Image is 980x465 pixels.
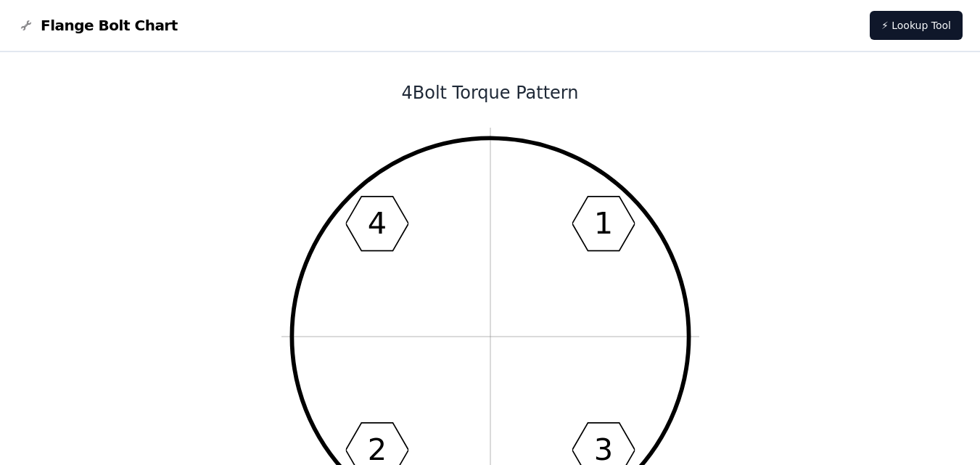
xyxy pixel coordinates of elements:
a: Flange Bolt Chart LogoFlange Bolt Chart [17,15,178,36]
text: 1 [593,206,612,241]
img: Flange Bolt Chart Logo [17,17,35,34]
span: Flange Bolt Chart [41,15,178,36]
a: ⚡ Lookup Tool [870,11,963,40]
h1: 4 Bolt Torque Pattern [101,81,880,104]
text: 4 [367,206,386,241]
